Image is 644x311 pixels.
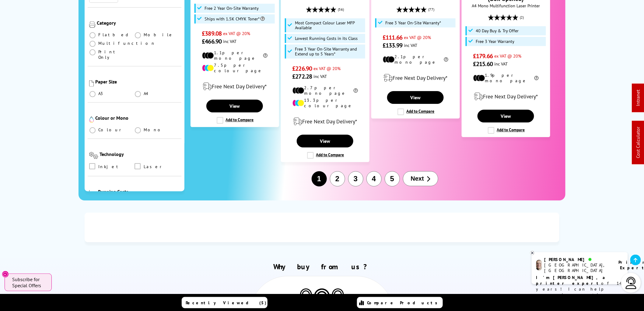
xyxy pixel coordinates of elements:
span: Multifunction [98,41,156,46]
a: Intranet [635,90,641,106]
span: Free 2 Year On-Site Warranty [205,6,259,11]
span: £111.66 [383,34,403,41]
span: £226.90 [292,65,312,72]
img: ashley-livechat.png [536,260,542,270]
a: View [478,110,534,122]
img: Colour or Mono [89,117,94,123]
span: Free 3 Year Warranty [476,39,514,44]
span: Free 3 Year On-Site Warranty* [385,20,441,25]
img: Printer Experts [331,288,345,304]
div: modal_delivery [465,88,547,105]
span: Mono [144,127,164,133]
div: Technology [100,151,180,157]
span: £133.99 [383,41,403,49]
button: 5 [385,171,400,186]
span: ex VAT @ 20% [494,53,521,59]
span: Flatbed [98,32,130,37]
div: Running Costs [98,189,180,195]
li: 7.5p per colour page [202,62,268,73]
div: modal_delivery [284,113,366,130]
b: I'm [PERSON_NAME], a printer expert [536,275,607,286]
span: (77) [429,4,435,15]
a: Cost Calculator [635,127,641,158]
span: inc VAT [404,42,417,48]
span: Free 3 Year On-Site Warranty and Extend up to 5 Years* [295,47,364,56]
span: Laser [144,163,164,170]
div: Paper Size [95,79,180,85]
a: View [387,91,444,104]
span: Next [411,175,424,182]
div: modal_delivery [375,69,457,87]
div: Colour or Mono [95,115,180,121]
a: Recently Viewed (5) [182,297,268,308]
li: 1.1p per mono page [202,50,268,61]
span: £389.08 [202,30,222,37]
img: Category [89,22,95,28]
img: Printer Experts [299,288,313,304]
span: Recently Viewed (5) [186,300,267,306]
span: A4 [144,91,149,96]
li: 13.3p per colour page [292,97,358,108]
span: Compare Products [367,300,441,306]
span: ex VAT @ 20% [313,65,341,71]
label: Add to Compare [397,108,435,115]
span: A4 Mono Multifunction Laser Printer [465,3,547,9]
img: Running Costs [89,190,96,196]
button: Next [403,171,438,186]
img: user-headset-light.svg [625,277,637,289]
span: Most Compact Colour Laser MFP Available [295,20,364,30]
div: Category [97,20,180,26]
img: Paper Size [89,80,94,87]
h2: Why buy from us? [98,262,546,271]
p: of 14 years! I can help you choose the right product [536,275,623,304]
span: (2) [520,12,524,23]
a: View [206,100,263,112]
span: (56) [338,4,344,15]
span: inc VAT [223,38,236,44]
span: £272.28 [292,72,312,80]
button: 4 [366,171,382,186]
button: 2 [330,171,345,186]
li: 2.7p per mono page [292,85,358,96]
img: Technology [89,152,98,159]
a: Compare Products [357,297,443,308]
span: 40 Day Buy & Try Offer [476,28,519,33]
div: [PERSON_NAME] [544,257,611,262]
span: Colour [98,127,124,133]
li: 1.9p per mono page [473,72,539,83]
a: View [297,135,353,147]
span: £466.90 [202,37,222,45]
span: inc VAT [494,61,508,67]
label: Add to Compare [307,152,344,159]
span: Print Only [98,49,135,60]
img: Printer Experts [313,288,331,309]
span: inc VAT [313,73,327,79]
button: 3 [348,171,363,186]
label: Add to Compare [488,127,525,134]
label: Add to Compare [217,117,254,124]
span: Ships with 1.5K CMYK Toner* [205,16,265,21]
div: [GEOGRAPHIC_DATA], [GEOGRAPHIC_DATA] [544,262,611,273]
span: Lowest Running Costs in its Class [295,36,358,41]
span: Mobile [144,32,174,37]
span: ex VAT @ 20% [223,30,250,36]
li: 2.1p per mono page [383,54,448,65]
span: Subscribe for Special Offers [12,276,46,288]
div: modal_delivery [194,78,276,95]
span: A3 [98,91,104,96]
span: ex VAT @ 20% [404,34,431,40]
button: Close [2,271,9,278]
span: £215.60 [473,60,493,68]
span: £179.66 [473,52,493,60]
span: Inkjet [98,163,121,170]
